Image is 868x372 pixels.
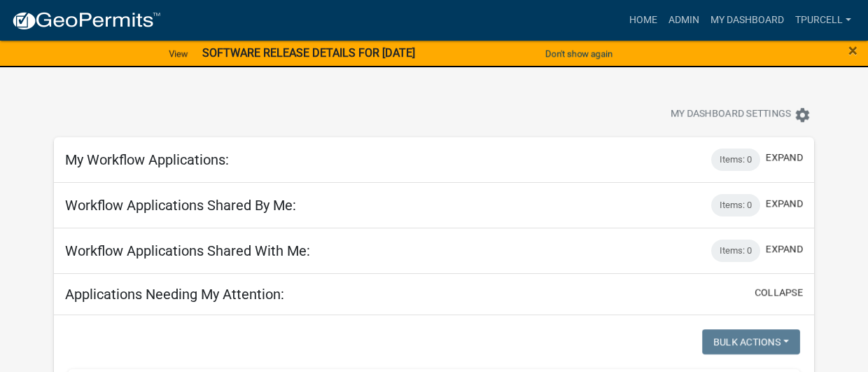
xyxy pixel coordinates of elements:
h5: Workflow Applications Shared With Me: [65,242,310,259]
h5: Workflow Applications Shared By Me: [65,197,296,214]
div: Items: 0 [711,149,760,171]
a: View [163,42,194,65]
span: My Dashboard Settings [671,106,791,123]
div: Items: 0 [711,240,760,262]
button: expand [766,196,803,211]
button: Close [848,42,857,59]
strong: SOFTWARE RELEASE DETAILS FOR [DATE] [202,46,415,60]
button: expand [766,242,803,256]
button: Don't show again [540,42,618,65]
span: × [848,41,857,60]
button: expand [766,151,803,165]
h5: My Workflow Applications: [65,151,229,168]
div: Items: 0 [711,194,760,216]
button: My Dashboard Settingssettings [659,101,822,128]
button: collapse [755,285,803,300]
a: Admin [663,7,705,34]
button: Bulk Actions [702,329,800,354]
h5: Applications Needing My Attention: [65,286,284,303]
i: settings [794,106,811,123]
a: My Dashboard [705,7,790,34]
a: Home [624,7,663,34]
a: Tpurcell [790,7,857,34]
